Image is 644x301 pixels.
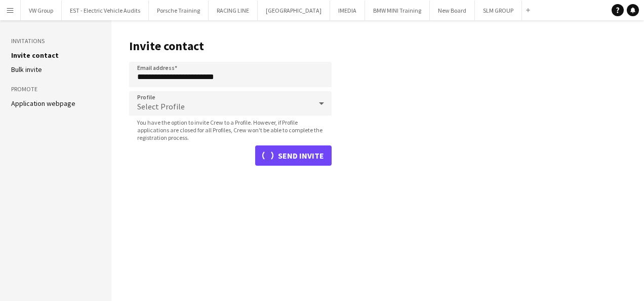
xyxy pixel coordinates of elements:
button: SLM GROUP [475,1,522,20]
button: New Board [430,1,475,20]
button: IMEDIA [330,1,365,20]
a: Invite contact [11,51,59,60]
h3: Promote [11,85,100,94]
button: BMW MINI Training [365,1,430,20]
span: You have the option to invite Crew to a Profile. However, if Profile applications are closed for ... [129,119,332,141]
button: VW Group [21,1,62,20]
h3: Invitations [11,36,100,46]
button: Porsche Training [149,1,209,20]
span: Select Profile [137,101,185,111]
button: RACING LINE [209,1,258,20]
a: Bulk invite [11,65,42,74]
h1: Invite contact [129,39,332,54]
a: Application webpage [11,99,75,108]
button: Send invite [255,145,332,166]
button: [GEOGRAPHIC_DATA] [258,1,330,20]
button: EST - Electric Vehicle Audits [62,1,149,20]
